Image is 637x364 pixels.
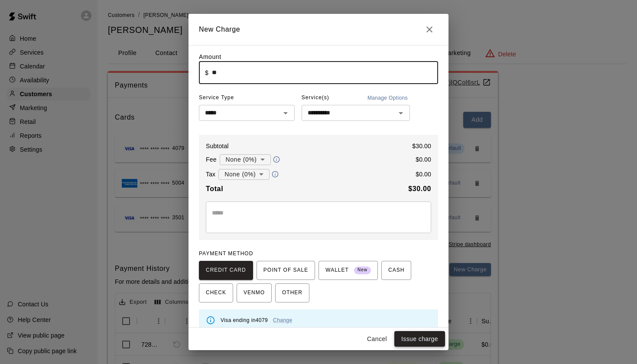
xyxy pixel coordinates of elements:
p: Subtotal [206,142,229,150]
span: CHECK [206,286,226,300]
b: Total [206,185,223,192]
p: $ 30.00 [412,142,431,150]
button: Open [395,107,407,119]
div: None (0%) [218,166,270,182]
p: $ 0.00 [416,155,431,164]
p: $ [205,68,208,77]
span: PAYMENT METHOD [199,250,253,257]
button: OTHER [275,283,309,302]
span: POINT OF SALE [263,263,308,277]
button: POINT OF SALE [257,261,315,280]
p: $ 0.00 [416,170,431,179]
a: Change [273,317,292,323]
button: CASH [381,261,411,280]
span: WALLET [325,263,371,277]
button: Cancel [363,331,391,347]
span: VENMO [244,286,265,300]
b: $ 30.00 [408,185,431,192]
p: Fee [206,155,217,164]
span: Visa ending in 4079 [221,317,292,323]
span: Service(s) [302,91,329,105]
span: CREDIT CARD [206,263,246,277]
button: VENMO [237,283,272,302]
button: CHECK [199,283,233,302]
label: Amount [199,53,221,60]
p: Tax [206,170,215,179]
span: OTHER [282,286,302,300]
button: Issue charge [394,331,445,347]
button: CREDIT CARD [199,261,253,280]
h2: New Charge [188,14,448,45]
button: Open [279,107,292,119]
span: CASH [388,263,404,277]
span: Service Type [199,91,295,105]
button: Close [421,21,438,38]
button: Manage Options [365,91,410,105]
button: WALLET New [318,261,378,280]
span: New [354,264,371,276]
div: None (0%) [220,152,271,168]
